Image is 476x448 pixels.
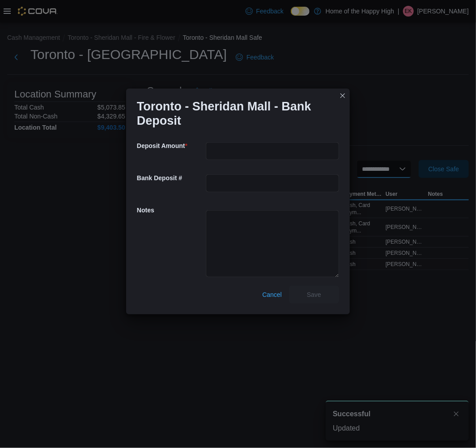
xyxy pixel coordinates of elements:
[307,290,321,299] span: Save
[262,290,282,299] span: Cancel
[137,169,204,187] h5: Bank Deposit #
[137,137,204,155] h5: Deposit Amount
[289,286,339,304] button: Save
[337,90,348,101] button: Closes this modal window
[137,201,204,219] h5: Notes
[137,99,332,128] h1: Toronto - Sheridan Mall - Bank Deposit
[259,286,285,304] button: Cancel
